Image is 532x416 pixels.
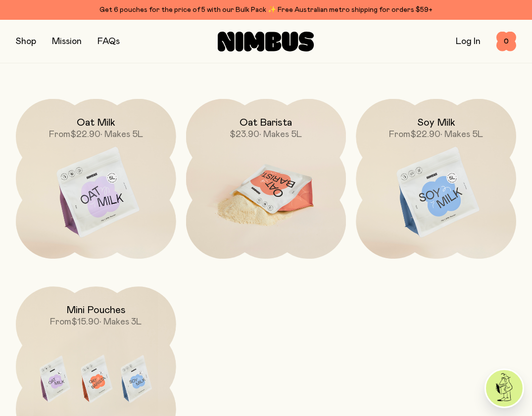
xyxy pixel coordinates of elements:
a: Oat Barista$23.90• Makes 5L [186,99,346,259]
span: From [389,130,410,139]
span: $15.90 [71,318,99,326]
a: Mission [52,37,82,46]
img: agent [486,370,523,407]
span: From [49,130,70,139]
a: Log In [456,37,481,46]
button: 0 [496,32,516,51]
a: Soy MilkFrom$22.90• Makes 5L [356,99,516,259]
h2: Oat Barista [240,117,292,129]
span: • Makes 5L [440,130,483,139]
a: FAQs [97,37,120,46]
h2: Oat Milk [77,117,115,129]
h2: Mini Pouches [66,304,126,316]
span: • Makes 5L [259,130,302,139]
span: • Makes 5L [100,130,143,139]
span: $23.90 [230,130,259,139]
h2: Soy Milk [417,117,455,129]
span: $22.90 [70,130,100,139]
a: Oat MilkFrom$22.90• Makes 5L [16,99,176,259]
div: Get 6 pouches for the price of 5 with our Bulk Pack ✨ Free Australian metro shipping for orders $59+ [16,4,516,16]
span: • Makes 3L [99,318,142,326]
span: From [50,318,71,326]
span: $22.90 [410,130,440,139]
